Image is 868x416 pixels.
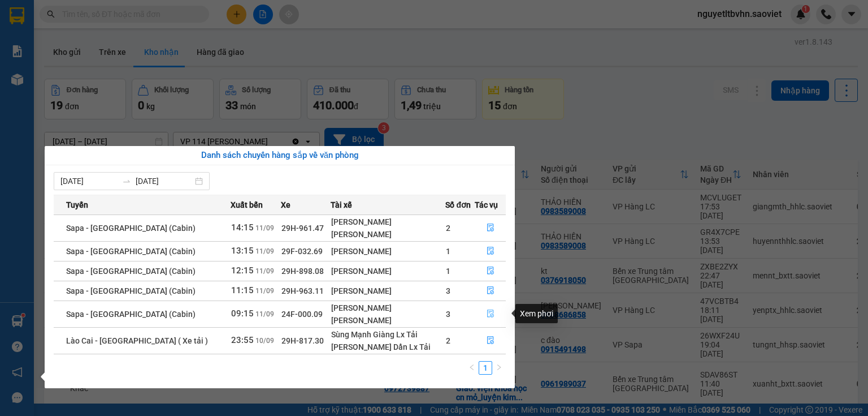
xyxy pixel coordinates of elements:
[66,199,88,211] span: Tuyến
[446,310,450,319] span: 3
[331,228,445,241] div: [PERSON_NAME]
[6,66,91,84] h2: QMVGWHA9
[281,267,324,276] span: 29H-898.08
[6,9,63,66] img: logo.jpg
[331,216,445,228] div: [PERSON_NAME]
[475,332,505,350] button: file-done
[255,337,274,345] span: 10/09
[66,267,196,276] span: Sapa - [GEOGRAPHIC_DATA] (Cabin)
[231,308,254,319] span: 09:15
[231,199,263,211] span: Xuất bến
[515,304,558,323] div: Xem phơi
[475,219,505,237] button: file-done
[255,247,274,255] span: 11/09
[479,362,492,374] a: 1
[475,199,498,211] span: Tác vụ
[281,310,323,319] span: 24F-000.09
[446,247,450,256] span: 1
[468,364,475,371] span: left
[231,222,254,233] span: 14:15
[60,175,118,187] input: Từ ngày
[231,335,254,345] span: 23:55
[66,247,196,256] span: Sapa - [GEOGRAPHIC_DATA] (Cabin)
[446,286,450,295] span: 3
[446,267,450,276] span: 1
[231,265,254,276] span: 12:15
[281,336,324,345] span: 29H-817.30
[446,336,450,345] span: 2
[59,66,273,137] h2: VP Nhận: VP Sapa
[487,336,494,345] span: file-done
[281,199,290,211] span: Xe
[446,224,450,233] span: 2
[255,287,274,295] span: 11/09
[151,9,273,28] b: [DOMAIN_NAME]
[331,314,445,327] div: [PERSON_NAME]
[475,262,505,280] button: file-done
[66,286,196,295] span: Sapa - [GEOGRAPHIC_DATA] (Cabin)
[496,364,502,371] span: right
[475,282,505,300] button: file-done
[479,361,492,375] li: 1
[331,302,445,314] div: [PERSON_NAME]
[445,199,471,211] span: Số đơn
[331,341,445,353] div: [PERSON_NAME] Dần Lx Tải
[255,267,274,275] span: 11/09
[331,328,445,341] div: Sùng Mạnh Giàng Lx Tải
[54,149,506,162] div: Danh sách chuyến hàng sắp về văn phòng
[66,336,208,345] span: Lào Cai - [GEOGRAPHIC_DATA] ( Xe tải )
[281,224,324,233] span: 29H-961.47
[331,265,445,277] div: [PERSON_NAME]
[487,310,494,319] span: file-done
[492,361,506,375] li: Next Page
[66,224,196,233] span: Sapa - [GEOGRAPHIC_DATA] (Cabin)
[487,286,494,295] span: file-done
[136,175,193,187] input: Đến ngày
[122,177,131,186] span: to
[281,286,324,295] span: 29H-963.11
[255,224,274,232] span: 11/09
[487,247,494,256] span: file-done
[231,285,254,295] span: 11:15
[487,224,494,233] span: file-done
[487,267,494,276] span: file-done
[475,242,505,260] button: file-done
[331,285,445,297] div: [PERSON_NAME]
[492,361,506,375] button: right
[66,310,196,319] span: Sapa - [GEOGRAPHIC_DATA] (Cabin)
[231,246,254,256] span: 13:15
[465,361,479,375] li: Previous Page
[255,310,274,318] span: 11/09
[475,305,505,323] button: file-done
[331,245,445,258] div: [PERSON_NAME]
[122,177,131,186] span: swap-right
[281,247,323,256] span: 29F-032.69
[331,199,352,211] span: Tài xế
[465,361,479,375] button: left
[68,27,138,45] b: Sao Việt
